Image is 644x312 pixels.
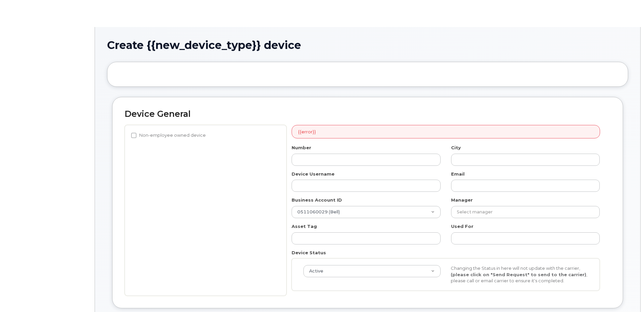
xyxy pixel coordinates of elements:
label: Email [451,171,465,177]
label: Device Username [292,171,335,177]
input: Non-employee owned device [131,133,137,138]
label: Non-employee owned device [131,131,206,139]
label: City [451,145,461,151]
div: Changing the Status in here will not update with the carrier, , please call or email carrier to e... [446,265,593,284]
label: Used For [451,223,473,230]
label: Asset Tag [292,223,317,230]
label: Manager [451,197,473,203]
label: Number [292,145,311,151]
h1: Create {{new_device_type}} device [107,39,628,51]
strong: (please click on "Send Request" to send to the carrier) [451,272,586,277]
input: Select manager [451,206,600,218]
label: Business Account ID [292,197,342,203]
h2: Device General [125,109,611,119]
div: {{error}} [292,125,600,139]
label: Device Status [292,250,326,256]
